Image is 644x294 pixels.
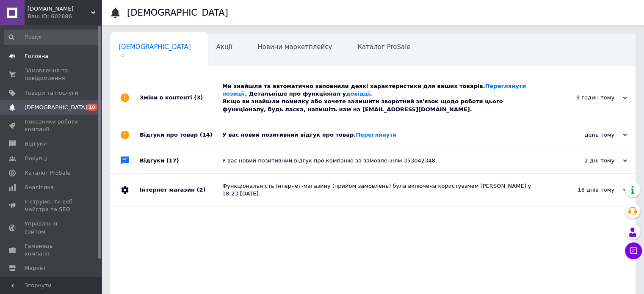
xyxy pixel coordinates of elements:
div: 9 годин тому [542,94,627,102]
span: Каталог ProSale [357,43,410,51]
div: Ми знайшли та автоматично заповнили деякі характеристики для ваших товарів. . Детальніше про функ... [222,82,542,113]
div: день тому [542,131,627,139]
span: Покупці [25,155,47,162]
span: [DEMOGRAPHIC_DATA] [25,104,87,111]
span: Маркет [25,264,46,272]
span: (3) [194,94,203,101]
span: Акції [216,43,232,51]
span: Управління сайтом [25,220,78,235]
span: (14) [200,132,213,138]
button: Чат з покупцем [625,242,642,259]
span: Каталог ProSale [25,169,70,177]
div: 18 днів тому [542,186,627,194]
span: Аналітика [25,184,54,191]
a: Переглянути [356,132,397,138]
div: 2 дні тому [542,157,627,165]
a: довідці [346,91,370,97]
h1: [DEMOGRAPHIC_DATA] [127,8,228,18]
span: Відгуки [25,140,47,148]
div: У вас новий позитивний відгук про товар. [222,131,542,139]
span: Головна [25,52,48,60]
input: Пошук [4,30,100,45]
div: Інтернет магазин [140,174,222,206]
span: PSL.COM.UA [28,5,91,13]
div: Відгуки [140,148,222,173]
span: (17) [166,157,179,164]
span: Замовлення та повідомлення [25,67,78,82]
div: Функціональність інтернет-магазину (прийом замовлень) була включена користувачем [PERSON_NAME] у ... [222,182,542,198]
span: 10 [119,52,191,59]
span: Товари та послуги [25,89,78,97]
div: Відгуки про товар [140,122,222,148]
div: Ваш ID: 602686 [28,13,102,20]
span: 10 [87,104,97,111]
div: Зміни в контенті [140,74,222,122]
span: Показники роботи компанії [25,118,78,133]
span: Гаманець компанії [25,242,78,258]
span: (2) [196,187,205,193]
span: Інструменти веб-майстра та SEO [25,198,78,213]
span: [DEMOGRAPHIC_DATA] [119,43,191,51]
div: У вас новий позитивний відгук про компанію за замовленням 353042348. [222,157,542,165]
span: Новини маркетплейсу [257,43,332,51]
